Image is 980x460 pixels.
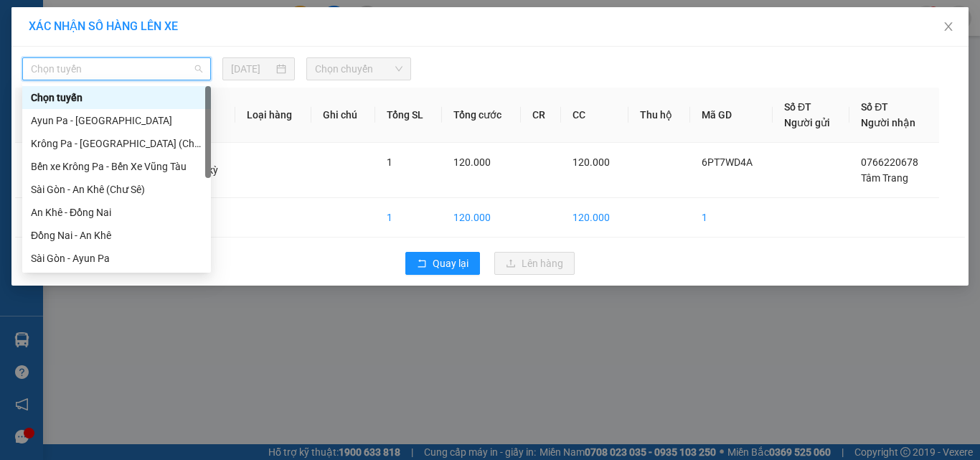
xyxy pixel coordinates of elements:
span: 1 [387,156,392,168]
span: Quay lại [433,255,468,271]
span: Người gửi [784,117,830,128]
button: rollbackQuay lại [405,252,480,275]
th: CR [521,88,561,143]
span: close [943,21,954,32]
div: Bến xe Krông Pa - Bến Xe Vũng Tàu [22,155,211,178]
div: Sài Gòn - An Khê (Chư Sê) [22,178,211,201]
span: Số ĐT [784,101,811,113]
span: 6PT7WD4A [702,156,753,168]
span: Chọn tuyến [31,58,202,80]
span: Chọn chuyến [315,58,403,80]
th: Loại hàng [235,88,311,143]
div: Ayun Pa - [GEOGRAPHIC_DATA] [31,113,202,128]
span: Người nhận [861,117,915,128]
span: 120.000 [453,156,491,168]
th: Mã GD [690,88,773,143]
span: 0766220678 [861,156,918,168]
button: uploadLên hàng [494,252,575,275]
span: rollback [417,258,427,270]
div: Đồng Nai - An Khê [31,227,202,243]
th: Ghi chú [311,88,375,143]
div: Ayun Pa - Sài Gòn [22,109,211,132]
td: 1 [15,143,62,198]
td: 1 [375,198,442,238]
td: 120.000 [561,198,628,238]
div: Sài Gòn - An Khê (Chư Sê) [31,182,202,197]
div: Đồng Nai - An Khê [22,224,211,247]
div: Chọn tuyến [31,90,202,105]
th: Thu hộ [628,88,690,143]
span: Số ĐT [861,101,888,113]
th: Tổng cước [442,88,522,143]
div: Bến xe Krông Pa - Bến Xe Vũng Tàu [31,159,202,174]
div: Krông Pa - Sài Gòn (Chư RCăm) [22,132,211,155]
div: Chọn tuyến [22,86,211,109]
input: 15/08/2025 [231,61,273,77]
span: Tâm Trang [861,172,908,184]
td: 1 [690,198,773,238]
div: Sài Gòn - Ayun Pa [22,247,211,270]
span: 120.000 [573,156,610,168]
div: An Khê - Đồng Nai [31,205,202,220]
th: CC [561,88,628,143]
div: Sài Gòn - Ayun Pa [31,250,202,266]
td: 120.000 [442,198,522,238]
span: XÁC NHẬN SỐ HÀNG LÊN XE [29,19,178,33]
div: Krông Pa - [GEOGRAPHIC_DATA] (Chư RCăm) [31,136,202,151]
th: STT [15,88,62,143]
div: An Khê - Đồng Nai [22,201,211,224]
button: Close [928,7,969,47]
th: Tổng SL [375,88,442,143]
